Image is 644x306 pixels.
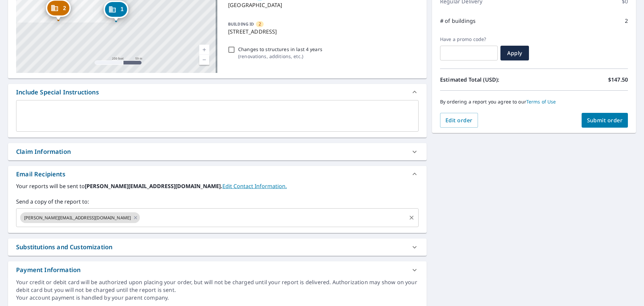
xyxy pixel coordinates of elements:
div: [PERSON_NAME][EMAIL_ADDRESS][DOMAIN_NAME] [20,212,140,223]
div: Claim Information [8,143,427,160]
button: Apply [500,46,529,60]
a: EditContactInfo [222,182,287,190]
p: Estimated Total (USD): [440,76,534,84]
button: Clear [407,213,416,222]
p: # of buildings [440,17,476,25]
label: Have a promo code? [440,36,498,42]
div: Your credit or debit card will be authorized upon placing your order, but will not be charged unt... [16,278,419,294]
div: Payment Information [16,265,80,274]
a: Terms of Use [526,98,556,105]
a: Current Level 17, Zoom In [199,45,209,55]
span: 1 [120,7,123,12]
p: Changes to structures in last 4 years [238,46,322,53]
p: [GEOGRAPHIC_DATA] [228,1,416,9]
p: By ordering a report you agree to our [440,99,628,105]
span: Edit order [445,117,473,124]
div: Substitutions and Customization [8,238,427,256]
a: Current Level 17, Zoom Out [199,55,209,65]
div: Email Recipients [8,166,427,182]
div: Email Recipients [16,170,65,179]
span: [PERSON_NAME][EMAIL_ADDRESS][DOMAIN_NAME] [20,215,135,221]
span: Submit order [587,117,623,124]
div: Include Special Instructions [16,88,99,97]
span: Apply [506,49,524,57]
p: $147.50 [608,76,628,84]
label: Your reports will be sent to [16,182,419,190]
p: [STREET_ADDRESS] [228,28,416,36]
b: [PERSON_NAME][EMAIL_ADDRESS][DOMAIN_NAME]. [85,182,222,190]
span: 2 [259,21,261,27]
button: Edit order [440,113,478,128]
div: Payment Information [8,261,427,278]
div: Substitutions and Customization [16,243,112,252]
span: 2 [63,6,66,11]
p: ( renovations, additions, etc. ) [238,53,322,60]
p: 2 [625,17,628,25]
div: Dropped pin, building 1, Commercial property, 753 Champion Dr Windsor, CO 80550 [103,1,128,21]
div: Claim Information [16,147,71,156]
div: Include Special Instructions [8,84,427,100]
label: Send a copy of the report to: [16,198,419,206]
div: Your account payment is handled by your parent company. [16,294,419,302]
button: Submit order [582,113,628,128]
p: BUILDING ID [228,21,254,27]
